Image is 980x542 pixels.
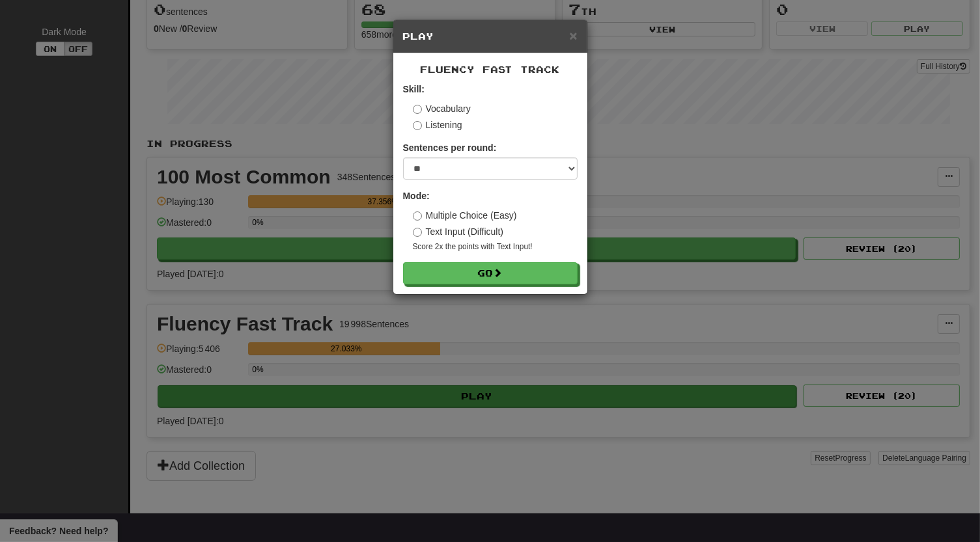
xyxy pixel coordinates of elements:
span: Fluency Fast Track [421,64,560,75]
strong: Mode: [403,191,430,201]
button: Go [403,262,578,284]
label: Text Input (Difficult) [413,225,504,238]
strong: Skill: [403,84,425,94]
label: Sentences per round: [403,141,497,154]
small: Score 2x the points with Text Input ! [413,241,578,252]
input: Vocabulary [413,105,422,114]
input: Text Input (Difficult) [413,228,422,237]
h5: Play [403,30,578,43]
button: Close [569,29,577,42]
label: Multiple Choice (Easy) [413,209,517,222]
span: × [569,28,577,43]
label: Listening [413,118,462,131]
label: Vocabulary [413,102,471,115]
input: Listening [413,121,422,130]
input: Multiple Choice (Easy) [413,211,422,221]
